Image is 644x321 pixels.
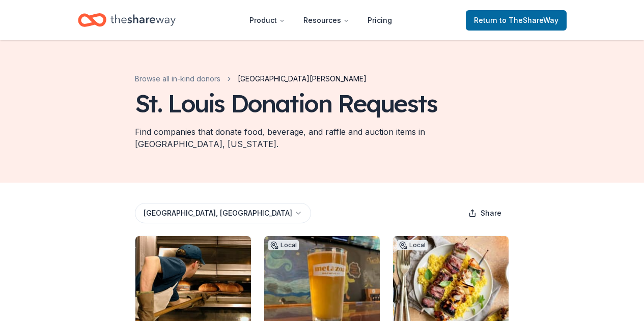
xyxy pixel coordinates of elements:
[135,89,437,118] div: St. Louis Donation Requests
[135,73,367,85] nav: breadcrumb
[295,10,357,31] button: Resources
[466,10,567,31] a: Returnto TheShareWay
[241,10,293,31] button: Product
[268,240,299,250] div: Local
[241,8,400,32] nav: Main
[135,73,220,85] a: Browse all in-kind donors
[238,73,367,85] span: [GEOGRAPHIC_DATA][PERSON_NAME]
[135,126,510,150] div: Find companies that donate food, beverage, and raffle and auction items in [GEOGRAPHIC_DATA], [US...
[499,16,558,24] span: to TheShareWay
[359,10,400,31] a: Pricing
[397,240,428,250] div: Local
[481,207,501,219] span: Share
[474,14,558,26] span: Return
[460,203,510,223] button: Share
[78,8,176,32] a: Home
